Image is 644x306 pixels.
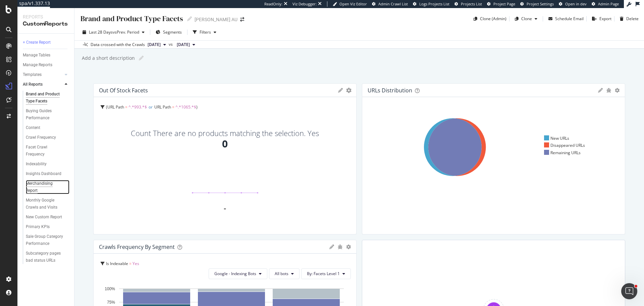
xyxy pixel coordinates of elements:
[224,205,226,211] div: -
[615,88,620,93] div: gear
[454,1,482,7] a: Projects List
[26,170,61,177] div: Insights Dashboard
[23,52,69,59] a: Manage Tables
[129,261,131,266] span: =
[107,300,115,305] text: 75%
[269,268,300,279] button: All bots
[544,150,581,156] div: Remaining URLs
[107,104,124,110] span: URL Path
[26,144,69,158] a: Facet Crawl Frequency
[559,1,587,7] a: Open in dev
[139,56,144,60] i: Edit report name
[26,124,40,131] div: Content
[174,41,198,49] button: [DATE]
[99,244,175,250] div: Crawls Frequency By Segment
[26,161,47,168] div: Indexability
[23,81,63,88] a: All Reports
[125,104,127,110] span: =
[106,261,128,266] span: Is Indexable
[555,16,584,21] div: Schedule Email
[621,283,637,299] iframe: Intercom live chat
[23,39,69,46] a: + Create Report
[240,17,244,22] div: arrow-right-arrow-left
[80,13,183,24] div: Brand and Product Type Facets
[177,42,190,48] span: 2025 Aug. 3rd
[26,197,69,211] a: Monthly Google Crawls and Visits
[362,83,625,234] div: URLs DistributiongeargearNew URLsDisappeared URLsRemaining URLs
[592,1,619,7] a: Admin Page
[264,1,282,7] div: ReadOnly:
[26,107,69,122] a: Buying Guides Performance
[149,104,153,110] span: or
[222,137,228,151] div: 0
[145,41,169,49] button: [DATE]
[626,16,639,21] div: Delete
[26,170,69,177] a: Insights Dashboard
[301,268,351,279] button: By: Facets Level 1
[169,41,174,47] span: vs
[91,42,145,48] div: Data crossed with the Crawls
[480,16,506,21] div: Clone (Admin)
[471,13,506,24] button: Clone (Admin)
[81,55,135,61] div: Add a short description
[307,271,340,276] span: By: Facets Level 1
[589,13,611,24] button: Export
[113,29,139,35] span: vs Prev. Period
[527,1,554,6] span: Project Settings
[187,16,192,21] i: Edit report name
[26,197,65,211] div: Monthly Google Crawls and Visits
[214,271,256,276] span: Google - Indexing Bots
[23,20,69,28] div: CustomReports
[598,1,619,6] span: Admin Page
[26,134,69,141] a: Crawl Frequency
[23,71,63,78] a: Templates
[26,161,69,168] a: Indexability
[26,250,69,264] a: Subcategory pages bad status URLs
[23,39,51,46] div: + Create Report
[23,81,43,88] div: All Reports
[200,29,211,35] div: Filters
[606,88,611,93] div: bug
[23,61,69,69] a: Manage Reports
[80,27,147,38] button: Last 28 DaysvsPrev. Period
[190,27,219,38] button: Filters
[26,91,69,105] a: Brand and Product Type Facets
[368,87,412,94] div: URLs Distribution
[520,1,554,7] a: Project Settings
[26,233,69,247] a: Sale Group Category Performance
[26,144,63,158] div: Facet Crawl Frequency
[154,104,171,110] span: URL Path
[99,87,148,94] div: Out of Stock Facets
[132,261,139,266] span: Yes
[339,1,367,6] span: Open Viz Editor
[346,88,352,93] div: gear
[26,223,50,230] div: Primary KPIs
[131,129,319,137] div: Count There are no products matching the selection. Yes
[413,1,449,7] a: Logs Projects List
[544,142,585,148] div: Disappeared URLs
[26,223,69,230] a: Primary KPIs
[23,61,52,69] div: Manage Reports
[493,1,515,6] span: Project Page
[565,1,587,6] span: Open in dev
[26,91,65,105] div: Brand and Product Type Facets
[544,135,570,141] div: New URLs
[93,83,357,234] div: Out of Stock FacetsgeargearURL Path = ^.*993.*$orURL Path = ^.*1065.*$Count There are no products...
[175,104,196,110] span: ^.*1065.*$
[89,29,113,35] span: Last 28 Days
[333,1,367,7] a: Open Viz Editor
[26,233,65,247] div: Sale Group Category Performance
[153,27,184,38] button: Segments
[26,214,69,221] a: New Custom Report
[209,268,267,279] button: Google - Indexing Bots
[23,71,42,78] div: Templates
[172,104,174,110] span: =
[275,271,288,276] span: All bots
[487,1,515,7] a: Project Page
[378,1,408,6] span: Admin Crawl List
[195,16,237,23] div: [PERSON_NAME] AU
[337,245,343,249] div: bug
[23,52,50,59] div: Manage Tables
[26,134,56,141] div: Crawl Frequency
[163,29,182,35] span: Segments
